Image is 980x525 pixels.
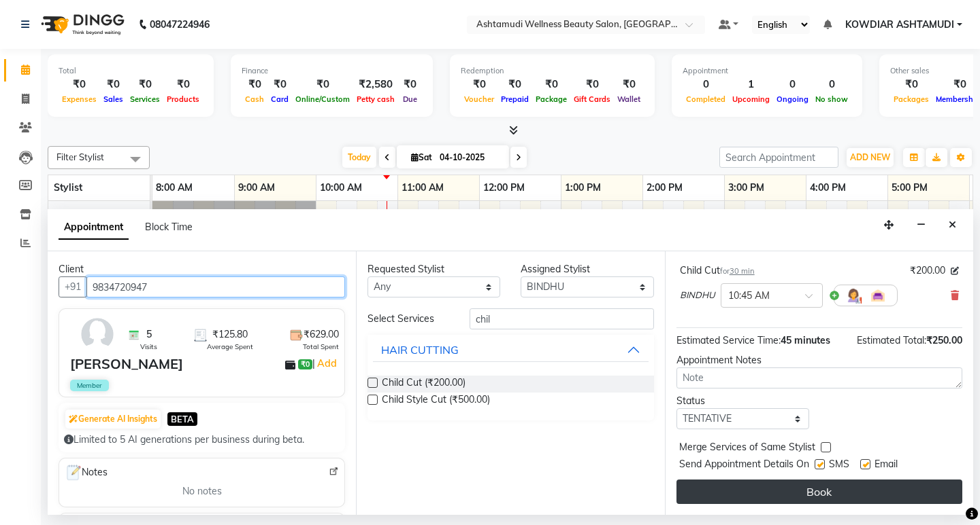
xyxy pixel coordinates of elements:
span: Package [532,94,570,104]
div: Client [59,262,345,276]
span: Notes [65,464,108,482]
div: ₹0 [59,77,100,92]
span: 5 [146,327,152,342]
span: Total Spent [303,342,339,352]
div: 0 [773,77,812,92]
a: Add [315,355,339,372]
img: avatar [78,314,117,354]
span: Estimated Total: [857,334,926,346]
span: Average Spent [207,342,253,352]
span: SMS [829,457,849,474]
div: [PERSON_NAME] [70,354,183,374]
span: Estimated Service Time: [676,334,781,346]
div: Status [676,394,809,408]
input: Search by Name/Mobile/Email/Code [86,276,345,297]
span: Packages [890,94,932,104]
div: ₹0 [267,77,292,92]
a: 11:00 AM [398,178,447,198]
img: Interior.png [870,287,886,304]
div: ₹0 [614,77,644,92]
div: ₹0 [292,77,353,92]
span: Filter Stylist [56,151,104,162]
img: Hairdresser.png [845,287,862,304]
span: Wallet [614,94,644,104]
span: Sales [100,94,127,104]
div: ₹0 [461,77,497,92]
div: Assigned Stylist [521,262,653,276]
span: Sat [408,152,436,162]
div: 1 [729,77,773,92]
span: Due [399,94,421,104]
span: Appointment [59,215,129,240]
a: 3:00 PM [725,178,768,198]
div: 0 [683,77,729,92]
a: 2:00 PM [643,178,686,198]
div: Appointment Notes [676,353,962,367]
button: ADD NEW [847,148,894,167]
input: Search by service name [470,308,653,329]
span: BETA [167,412,197,425]
span: Voucher [461,94,497,104]
span: Card [267,94,292,104]
a: 12:00 PM [480,178,528,198]
span: BINDHU [680,289,715,302]
button: Generate AI Insights [65,410,161,429]
input: Search Appointment [719,147,838,168]
span: Stylist [54,181,82,194]
a: 9:00 AM [235,178,278,198]
div: ₹2,580 [353,77,398,92]
span: Ongoing [773,94,812,104]
span: Gift Cards [570,94,614,104]
span: ₹125.80 [212,327,248,342]
span: Online/Custom [292,94,353,104]
div: ₹0 [532,77,570,92]
div: ₹0 [127,77,163,92]
span: ₹629.00 [304,327,339,342]
span: Upcoming [729,94,773,104]
span: Merge Services of Same Stylist [679,440,815,457]
span: Cash [242,94,267,104]
span: 30 min [730,266,755,276]
div: 0 [812,77,851,92]
a: 10:00 AM [316,178,365,198]
span: ₹200.00 [910,264,945,278]
span: Completed [683,94,729,104]
span: ₹0 [298,359,312,370]
span: Services [127,94,163,104]
span: Expenses [59,94,100,104]
div: ₹0 [242,77,267,92]
div: Child Cut [680,264,755,278]
a: 4:00 PM [806,178,849,198]
div: Finance [242,65,422,77]
button: Close [943,215,962,236]
span: Child Cut (₹200.00) [382,376,465,393]
div: ₹0 [497,77,532,92]
div: HAIR CUTTING [381,342,459,358]
span: Prepaid [497,94,532,104]
div: ₹0 [570,77,614,92]
span: Child Style Cut (₹500.00) [382,393,490,410]
div: ₹0 [398,77,422,92]
div: Select Services [357,312,459,326]
div: ₹0 [100,77,127,92]
div: ₹0 [163,77,203,92]
div: Total [59,65,203,77]
div: Redemption [461,65,644,77]
span: No notes [182,484,222,499]
a: 5:00 PM [888,178,931,198]
span: Visits [140,342,157,352]
span: Member [70,380,109,391]
div: Appointment [683,65,851,77]
span: ₹250.00 [926,334,962,346]
span: Block Time [145,221,193,233]
button: +91 [59,276,87,297]
span: Products [163,94,203,104]
button: Book [676,479,962,504]
div: Requested Stylist [367,262,500,276]
img: logo [35,5,128,43]
span: ADD NEW [850,152,890,162]
input: 2025-10-04 [436,147,504,168]
a: 8:00 AM [152,178,196,198]
span: Email [875,457,898,474]
small: for [720,266,755,276]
